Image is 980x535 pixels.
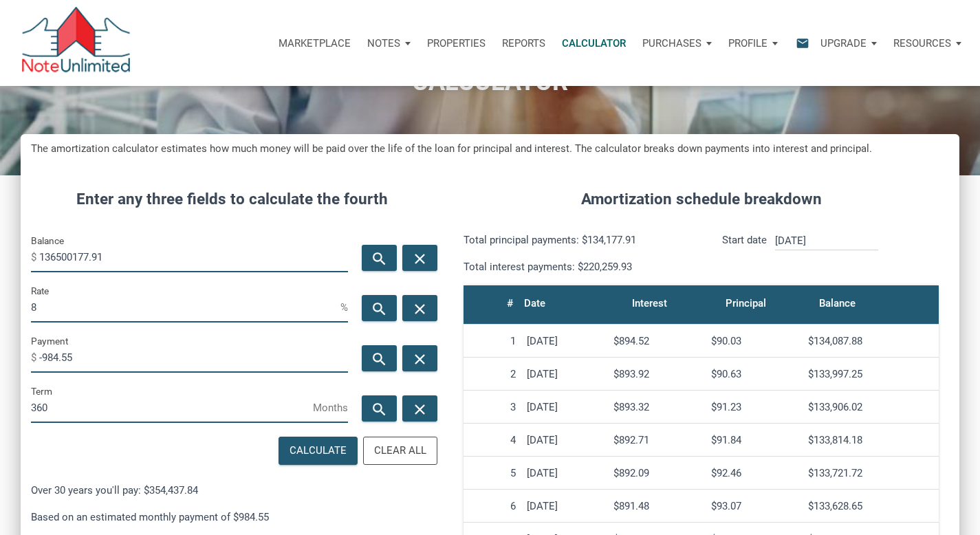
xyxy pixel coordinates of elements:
div: 5 [469,467,515,479]
a: Properties [419,23,494,64]
button: close [402,245,437,271]
div: $892.09 [613,467,700,479]
label: Balance [31,232,64,249]
p: Profile [728,37,767,50]
i: close [412,301,428,318]
div: $894.52 [613,335,700,347]
p: Reports [502,37,545,50]
div: $133,814.18 [808,434,933,446]
button: close [402,395,437,422]
button: Clear All [363,437,437,465]
h4: Enter any three fields to calculate the fourth [31,188,433,211]
button: close [402,295,437,321]
div: [DATE] [527,335,603,347]
i: close [412,250,428,267]
p: Start date [722,232,767,275]
div: [DATE] [527,434,603,446]
button: search [362,245,397,271]
i: search [371,351,387,368]
div: [DATE] [527,467,603,479]
button: Calculate [279,437,358,465]
div: Calculate [290,443,347,459]
div: $91.23 [711,401,798,413]
div: 3 [469,401,515,413]
div: $133,906.02 [808,401,933,413]
h5: The amortization calculator estimates how much money will be paid over the life of the loan for p... [31,141,949,157]
div: $133,997.25 [808,368,933,380]
div: 4 [469,434,515,446]
button: Upgrade [812,23,885,64]
label: Term [31,383,52,400]
img: NoteUnlimited [21,7,131,79]
p: Properties [427,37,486,50]
input: Payment [39,342,348,373]
button: Notes [359,23,419,64]
div: $133,721.72 [808,467,933,479]
a: Calculator [554,23,634,64]
i: email [794,35,811,51]
div: 6 [469,500,515,512]
i: search [371,401,387,418]
button: Marketplace [270,23,359,64]
input: Balance [39,241,348,272]
div: [DATE] [527,500,603,512]
div: Principal [726,294,766,313]
div: $893.32 [613,401,700,413]
p: Total principal payments: $134,177.91 [464,232,690,248]
button: email [785,23,812,64]
div: Clear All [374,443,426,459]
i: search [371,250,387,267]
div: [DATE] [527,368,603,380]
button: Resources [885,23,970,64]
p: Upgrade [820,37,867,50]
button: Purchases [634,23,720,64]
span: % [340,296,348,318]
div: $134,087.88 [808,335,933,347]
div: $133,628.65 [808,500,933,512]
button: Reports [494,23,554,64]
i: close [412,351,428,368]
div: Interest [632,294,667,313]
p: Marketplace [279,37,351,50]
label: Payment [31,333,68,349]
div: [DATE] [527,401,603,413]
div: 2 [469,368,515,380]
p: Notes [367,37,400,50]
input: Term [31,392,313,423]
button: search [362,345,397,371]
button: close [402,345,437,371]
button: search [362,295,397,321]
button: Profile [720,23,786,64]
div: 1 [469,335,515,347]
h4: Amortization schedule breakdown [453,188,949,211]
div: $91.84 [711,434,798,446]
div: $892.71 [613,434,700,446]
p: Total interest payments: $220,259.93 [464,259,690,275]
p: Resources [893,37,951,50]
p: Purchases [642,37,701,50]
div: $93.07 [711,500,798,512]
span: $ [31,246,39,268]
div: $90.63 [711,368,798,380]
span: $ [31,347,39,369]
button: search [362,395,397,422]
div: # [507,294,513,313]
div: $891.48 [613,500,700,512]
div: $92.46 [711,467,798,479]
p: Over 30 years you'll pay: $354,437.84 [31,482,433,499]
div: $893.92 [613,368,700,380]
div: Balance [819,294,856,313]
label: Rate [31,283,49,299]
input: Rate [31,292,340,323]
span: Months [313,397,348,419]
div: Date [524,294,545,313]
p: Calculator [562,37,626,50]
p: Based on an estimated monthly payment of $984.55 [31,509,433,525]
i: close [412,401,428,418]
i: search [371,301,387,318]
